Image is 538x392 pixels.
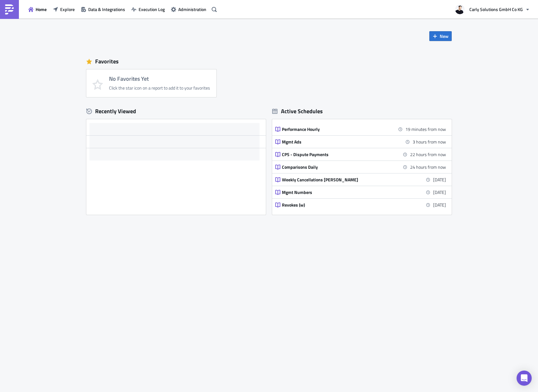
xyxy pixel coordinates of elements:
[139,6,165,13] span: Execution Log
[275,173,446,186] a: Weekly Cancellations [PERSON_NAME][DATE]
[109,85,210,91] div: Click the star icon on a report to add it to your favorites
[410,151,446,158] time: 2025-09-13 07:00
[405,126,446,132] time: 2025-09-12 09:30
[282,126,392,132] div: Performance Hourly
[178,6,206,13] span: Administration
[275,123,446,135] a: Performance Hourly19 minutes from now
[275,161,446,173] a: Comparisons Daily24 hours from now
[60,6,75,13] span: Explore
[282,177,392,183] div: Weekly Cancellations [PERSON_NAME]
[455,4,465,15] img: Avatar
[440,33,449,39] span: New
[86,107,266,116] div: Recently Viewed
[429,31,452,41] button: New
[275,148,446,161] a: CPS - Dispute Payments22 hours from now
[25,4,50,14] button: Home
[410,164,446,170] time: 2025-09-13 09:00
[451,3,533,16] button: Carly Solutions GmbH Co KG
[88,6,125,13] span: Data & Integrations
[78,4,128,14] button: Data & Integrations
[36,6,47,13] span: Home
[469,6,523,13] span: Carly Solutions GmbH Co KG
[275,199,446,211] a: Revokes (w)[DATE]
[282,152,392,157] div: CPS - Dispute Payments
[128,4,168,14] button: Execution Log
[109,76,210,82] h4: No Favorites Yet
[282,202,392,208] div: Revokes (w)
[275,186,446,198] a: Mgmt Numbers[DATE]
[282,164,392,170] div: Comparisons Daily
[4,4,14,15] img: PushMetrics
[86,57,452,66] div: Favorites
[272,108,323,115] div: Active Schedules
[275,136,446,148] a: Mgmt Ads3 hours from now
[517,371,532,386] div: Open Intercom Messenger
[168,4,209,14] button: Administration
[433,176,446,183] time: 2025-09-15 01:00
[433,189,446,196] time: 2025-09-15 08:00
[413,138,446,145] time: 2025-09-12 12:00
[50,4,78,14] button: Explore
[433,202,446,208] time: 2025-09-15 08:00
[282,190,392,195] div: Mgmt Numbers
[282,139,392,145] div: Mgmt Ads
